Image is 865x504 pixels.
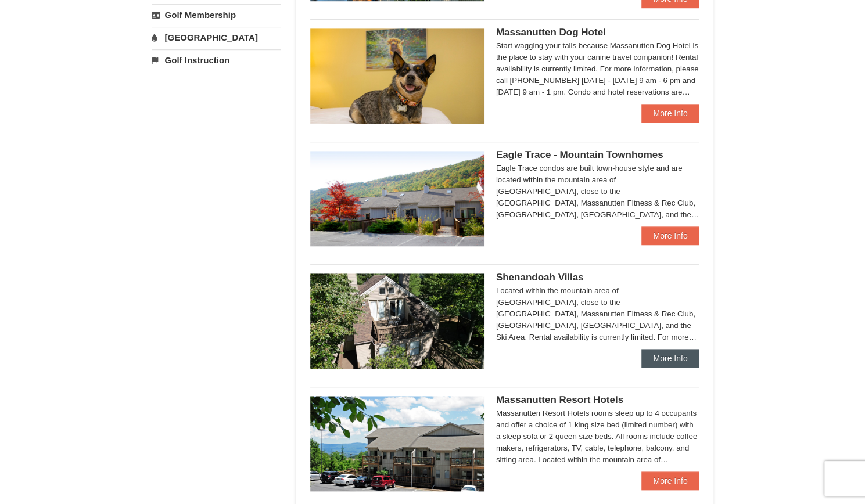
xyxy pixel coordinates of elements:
span: Eagle Trace - Mountain Townhomes [496,149,663,160]
a: More Info [641,226,699,245]
a: More Info [641,104,699,123]
a: Golf Membership [152,4,281,26]
a: [GEOGRAPHIC_DATA] [152,27,281,48]
div: Start wagging your tails because Massanutten Dog Hotel is the place to stay with your canine trav... [496,40,699,98]
img: 19218983-1-9b289e55.jpg [310,151,484,246]
img: 19219026-1-e3b4ac8e.jpg [310,396,484,491]
a: More Info [641,349,699,368]
span: Massanutten Resort Hotels [496,394,623,405]
img: 19219019-2-e70bf45f.jpg [310,273,484,369]
span: Massanutten Dog Hotel [496,27,606,38]
a: More Info [641,471,699,490]
div: Located within the mountain area of [GEOGRAPHIC_DATA], close to the [GEOGRAPHIC_DATA], Massanutte... [496,285,699,343]
div: Massanutten Resort Hotels rooms sleep up to 4 occupants and offer a choice of 1 king size bed (li... [496,408,699,466]
span: Shenandoah Villas [496,272,584,283]
a: Golf Instruction [152,49,281,71]
div: Eagle Trace condos are built town-house style and are located within the mountain area of [GEOGRA... [496,163,699,221]
img: 27428181-5-81c892a3.jpg [310,28,484,124]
